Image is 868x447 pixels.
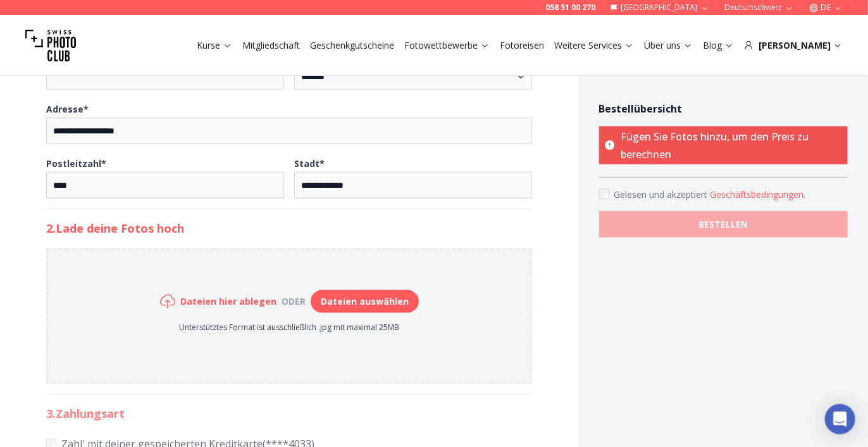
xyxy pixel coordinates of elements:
[710,188,806,201] button: Accept termsGelesen und akzeptiert
[744,39,843,52] div: [PERSON_NAME]
[554,39,634,52] a: Weitere Services
[495,37,549,54] button: Fotoreisen
[639,37,698,54] button: Über uns
[614,188,710,200] span: Gelesen und akzeptiert
[46,63,284,90] input: Firma
[276,295,311,308] div: oder
[698,218,748,231] b: BESTELLEN
[599,189,609,199] input: Accept terms
[399,37,495,54] button: Fotowettbewerbe
[599,101,848,116] h4: Bestellübersicht
[825,404,855,434] div: Open Intercom Messenger
[197,39,232,52] a: Kurse
[46,172,284,199] input: Postleitzahl*
[310,39,394,52] a: Geschenkgutscheine
[500,39,544,52] a: Fotoreisen
[294,63,532,90] select: Land*
[698,37,739,54] button: Blog
[644,39,693,52] a: Über uns
[237,37,305,54] button: Mitgliedschaft
[305,37,399,54] button: Geschenkgutscheine
[25,20,76,71] img: Swiss photo club
[242,39,300,52] a: Mitgliedschaft
[703,39,734,52] a: Blog
[180,295,276,308] h6: Dateien hier ablegen
[192,37,237,54] button: Kurse
[545,3,595,13] a: 058 51 00 270
[294,157,325,169] b: Stadt *
[46,118,532,144] input: Adresse*
[549,37,639,54] button: Weitere Services
[311,290,419,313] button: Dateien auswählen
[46,157,106,169] b: Postleitzahl *
[599,211,848,238] button: BESTELLEN
[160,322,419,333] p: Unterstütztes Format ist ausschließlich .jpg mit maximal 25MB
[46,103,89,115] b: Adresse *
[404,39,490,52] a: Fotowettbewerbe
[294,172,532,199] input: Stadt*
[46,219,532,237] h2: 2. Lade deine Fotos hoch
[599,126,848,164] p: Fügen Sie Fotos hinzu, um den Preis zu berechnen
